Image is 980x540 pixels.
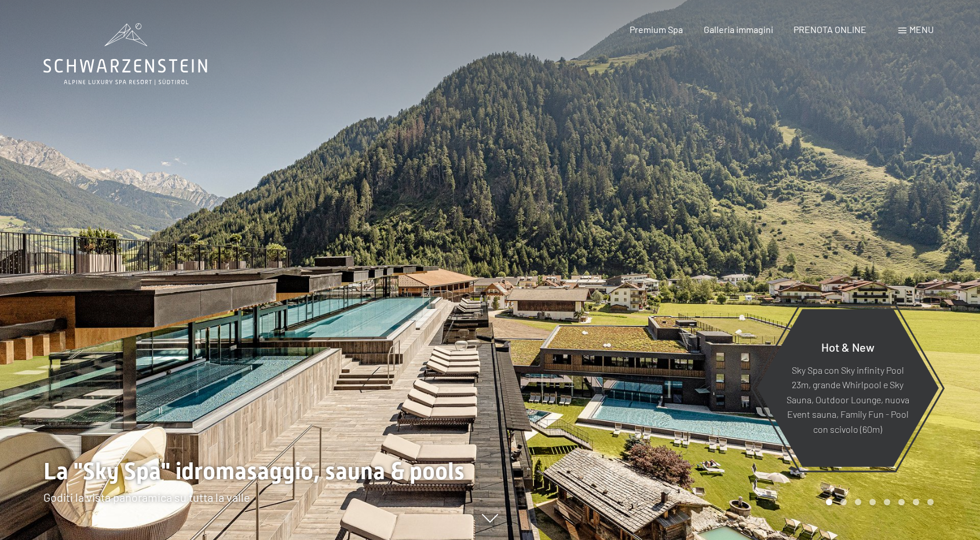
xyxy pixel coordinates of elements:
[793,24,866,35] a: PRENOTA ONLINE
[822,499,934,505] div: Carousel Pagination
[909,24,934,35] span: Menu
[821,340,875,353] span: Hot & New
[927,499,934,505] div: Carousel Page 8
[785,362,910,436] p: Sky Spa con Sky infinity Pool 23m, grande Whirlpool e Sky Sauna, Outdoor Lounge, nuova Event saun...
[884,499,890,505] div: Carousel Page 5
[756,308,939,468] a: Hot & New Sky Spa con Sky infinity Pool 23m, grande Whirlpool e Sky Sauna, Outdoor Lounge, nuova ...
[898,499,905,505] div: Carousel Page 6
[913,499,919,505] div: Carousel Page 7
[704,24,773,35] a: Galleria immagini
[630,24,683,35] a: Premium Spa
[855,499,861,505] div: Carousel Page 3
[826,499,832,505] div: Carousel Page 1 (Current Slide)
[840,499,847,505] div: Carousel Page 2
[869,499,876,505] div: Carousel Page 4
